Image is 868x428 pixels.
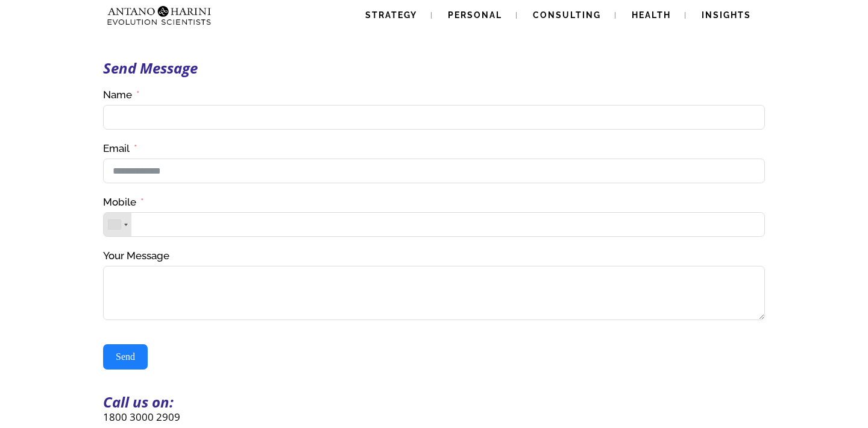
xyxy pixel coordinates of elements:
[103,410,765,424] p: 1800 3000 2909
[103,195,144,209] label: Mobile
[103,344,148,370] button: Send
[448,10,502,20] span: Personal
[104,213,131,236] div: Telephone country code
[632,10,671,20] span: Health
[103,58,198,78] strong: Send Message
[103,266,765,320] textarea: Your Message
[103,88,140,102] label: Name
[103,159,765,183] input: Email
[103,392,174,412] strong: Call us on:
[103,212,765,237] input: Mobile
[103,249,169,263] label: Your Message
[533,10,601,20] span: Consulting
[365,10,417,20] span: Strategy
[702,10,751,20] span: Insights
[103,142,137,156] label: Email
